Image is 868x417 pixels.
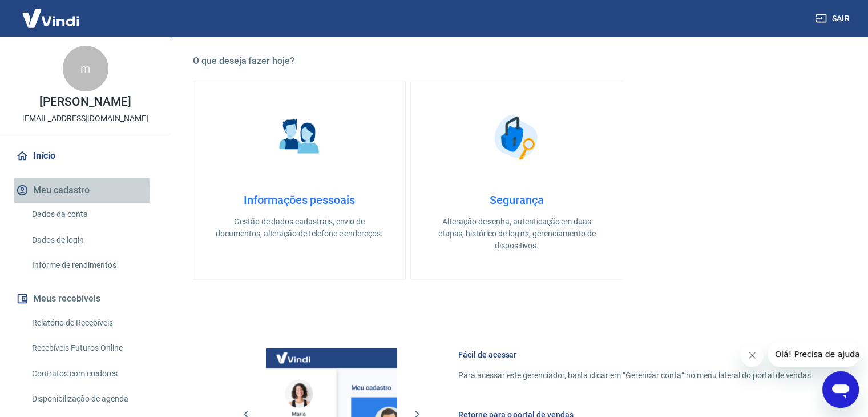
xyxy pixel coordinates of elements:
iframe: Mensagem da empresa [768,342,859,367]
a: Recebíveis Futuros Online [27,336,157,360]
p: Gestão de dados cadastrais, envio de documentos, alteração de telefone e endereços. [212,216,387,240]
button: Meus recebíveis [14,286,157,311]
a: Início [14,143,157,169]
button: Meu cadastro [14,178,157,203]
p: Para acessar este gerenciador, basta clicar em “Gerenciar conta” no menu lateral do portal de ven... [458,370,813,382]
a: Contratos com credores [27,362,157,386]
a: Dados de login [27,228,157,252]
button: Sair [813,8,854,29]
h4: Segurança [429,193,604,207]
p: Alteração de senha, autenticação em duas etapas, histórico de logins, gerenciamento de dispositivos. [429,216,604,252]
a: Dados da conta [27,203,157,226]
a: Disponibilização de agenda [27,387,157,411]
img: Informações pessoais [271,109,328,166]
div: m [63,46,108,91]
a: Informações pessoaisInformações pessoaisGestão de dados cadastrais, envio de documentos, alteraçã... [193,81,406,280]
h5: O que deseja fazer hoje? [193,55,841,67]
iframe: Fechar mensagem [741,344,764,367]
img: Segurança [488,109,546,166]
p: [PERSON_NAME] [39,96,131,108]
h6: Fácil de acessar [458,349,813,360]
span: Olá! Precisa de ajuda? [7,8,96,17]
p: [EMAIL_ADDRESS][DOMAIN_NAME] [22,113,148,125]
a: Informe de rendimentos [27,254,157,277]
iframe: Botão para abrir a janela de mensagens [822,371,859,408]
a: Relatório de Recebíveis [27,311,157,335]
a: SegurançaSegurançaAlteração de senha, autenticação em duas etapas, histórico de logins, gerenciam... [410,81,623,280]
h4: Informações pessoais [212,193,387,207]
img: Vindi [14,1,88,35]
